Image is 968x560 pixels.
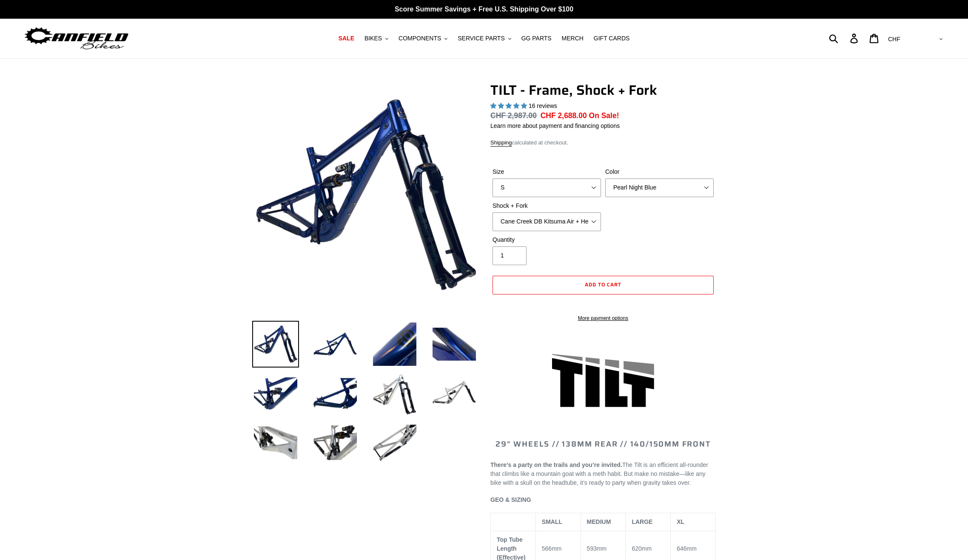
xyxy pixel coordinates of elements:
button: COMPONENTS [394,33,452,44]
img: Load image into Gallery viewer, TILT - Frame, Shock + Fork [252,419,299,466]
h1: TILT - Frame, Shock + Fork [490,82,716,98]
img: Load image into Gallery viewer, TILT - Frame, Shock + Fork [371,370,418,417]
a: Shipping [490,139,512,147]
label: Size [493,167,601,176]
span: XL [677,518,684,525]
b: There’s a party on the trails and you’re invited. [490,461,622,468]
a: GIFT CARDS [589,33,634,44]
span: GIFT CARDS [594,35,630,42]
span: COMPONENTS [399,35,441,42]
img: Load image into Gallery viewer, TILT - Frame, Shock + Fork [371,419,418,466]
span: The Tilt is an efficient all-rounder that climbs like a mountain goat with a meth habit. But make... [490,461,708,486]
span: CHF 2,688.00 [541,111,587,120]
img: Load image into Gallery viewer, TILT - Frame, Shock + Fork [252,321,299,368]
img: Load image into Gallery viewer, TILT - Frame, Shock + Fork [431,370,478,417]
label: Color [605,167,714,176]
span: MERCH [562,35,584,42]
button: BIKES [360,33,393,44]
span: SMALL [542,518,562,525]
a: MERCH [558,33,588,44]
span: 29" WHEELS // 138mm REAR // 140/150mm FRONT [495,438,710,450]
span: GEO & SIZING [490,496,531,503]
span: MEDIUM [587,518,611,525]
label: Quantity [493,235,601,244]
a: Learn more about payment and financing options [490,122,620,129]
img: Load image into Gallery viewer, TILT - Frame, Shock + Fork [431,321,478,368]
span: SALE [339,35,354,42]
a: SALE [334,33,359,44]
img: Load image into Gallery viewer, TILT - Frame, Shock + Fork [371,321,418,368]
span: SERVICE PARTS [458,35,504,42]
input: Search [834,29,855,48]
img: Load image into Gallery viewer, TILT - Frame, Shock + Fork [252,370,299,417]
s: CHF 2,987.00 [490,111,537,120]
span: BIKES [364,35,382,42]
img: Load image into Gallery viewer, TILT - Frame, Shock + Fork [312,321,359,368]
span: On Sale! [589,110,619,121]
a: More payment options [493,314,714,322]
img: Load image into Gallery viewer, TILT - Frame, Shock + Fork [312,370,359,417]
span: GG PARTS [521,35,552,42]
label: Shock + Fork [493,201,601,210]
img: Load image into Gallery viewer, TILT - Frame, Shock + Fork [312,419,359,466]
span: 16 reviews [529,102,557,109]
span: 5.00 stars [490,102,529,109]
span: Add to cart [585,280,621,288]
span: LARGE [632,518,652,525]
button: SERVICE PARTS [453,33,515,44]
a: GG PARTS [517,33,556,44]
div: calculated at checkout. [490,139,716,147]
img: Canfield Bikes [23,25,130,52]
button: Add to cart [493,276,714,294]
